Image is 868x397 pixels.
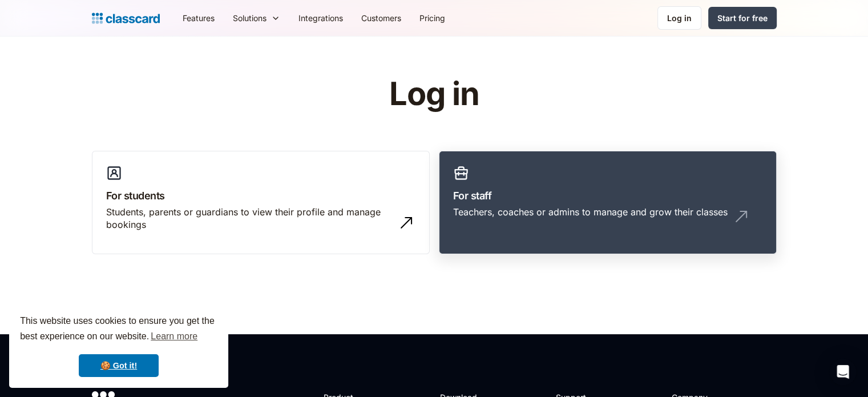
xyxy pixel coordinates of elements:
[92,151,430,255] a: For studentsStudents, parents or guardians to view their profile and manage bookings
[717,12,768,24] div: Start for free
[149,328,199,345] a: learn more about cookies
[253,77,615,112] h1: Log in
[439,151,777,255] a: For staffTeachers, coaches or admins to manage and grow their classes
[106,206,393,231] div: Students, parents or guardians to view their profile and manage bookings
[708,7,777,29] a: Start for free
[20,314,217,345] span: This website uses cookies to ensure you get the best experience on our website.
[289,5,352,31] a: Integrations
[829,358,857,386] div: Open Intercom Messenger
[657,6,701,30] a: Log in
[410,5,454,31] a: Pricing
[9,303,228,388] div: cookieconsent
[453,206,728,218] div: Teachers, coaches or admins to manage and grow their classes
[79,354,159,377] a: dismiss cookie message
[453,188,762,203] h3: For staff
[106,188,415,203] h3: For students
[92,10,160,26] a: home
[667,12,692,24] div: Log in
[233,12,267,24] div: Solutions
[224,5,289,31] div: Solutions
[352,5,410,31] a: Customers
[173,5,224,31] a: Features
